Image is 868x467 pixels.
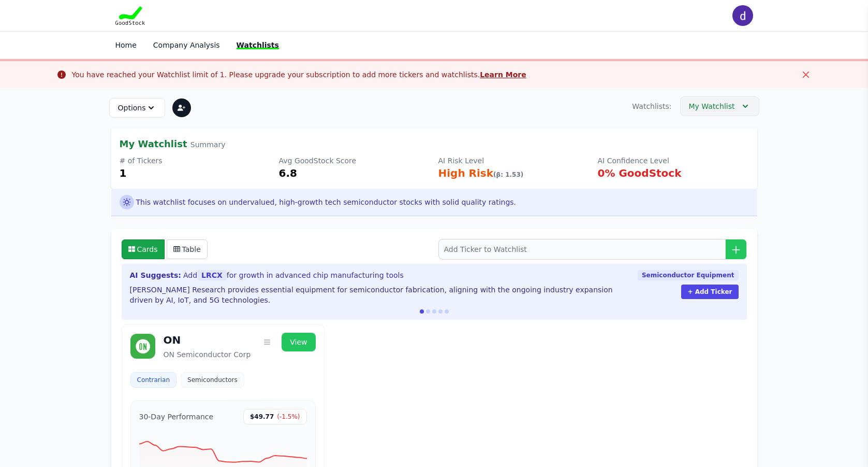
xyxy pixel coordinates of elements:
[130,334,155,359] img: ON logo
[681,285,738,299] button: + Add Ticker
[598,155,749,166] div: AI Confidence Level
[632,101,671,111] span: Watchlists:
[493,171,523,178] span: (β: 1.53)
[438,155,590,166] div: AI Risk Level
[279,155,430,166] div: Avg GoodStock Score
[480,69,526,80] button: Learn More
[136,197,517,207] span: This watchlist focuses on undervalued, high-growth tech semiconductor stocks with solid quality r...
[197,270,227,280] span: LRCX
[139,412,214,422] h3: 30-Day Performance
[277,413,300,421] span: (-1.5%)
[237,41,279,49] a: Watchlists
[183,270,404,280] span: Add for growth in advanced chip manufacturing tools
[438,166,590,180] div: High Risk
[130,286,613,304] span: [PERSON_NAME] Research provides essential equipment for semiconductor fabrication, aligning with ...
[122,239,208,259] div: View toggle
[167,239,208,259] button: Table
[164,349,316,360] p: ON Semiconductor Corp
[438,239,747,260] input: Add Ticker to Watchlist
[190,140,226,149] span: Summary
[115,6,145,25] img: Goodstock Logo
[732,5,753,26] img: user photo
[279,166,430,180] div: 6.8
[130,270,181,280] span: AI Suggests:
[282,333,315,351] a: View
[109,98,165,118] button: Options
[638,270,739,280] span: Semiconductor Equipment
[798,66,814,83] button: Close
[120,155,271,166] div: # of Tickers
[689,101,735,111] span: My Watchlist
[115,41,137,49] a: Home
[153,41,220,49] a: Company Analysis
[120,195,134,209] span: Ask AI
[680,96,759,116] button: My Watchlist
[164,333,181,347] h2: ON
[122,239,165,259] button: Cards
[187,376,238,384] span: Semiconductors
[250,413,274,421] span: $49.77
[72,69,526,80] div: You have reached your Watchlist limit of 1. Please upgrade your subscription to add more tickers ...
[137,376,170,384] span: Contrarian
[598,166,749,180] div: 0% GoodStock
[120,166,271,180] div: 1
[120,138,187,149] span: My Watchlist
